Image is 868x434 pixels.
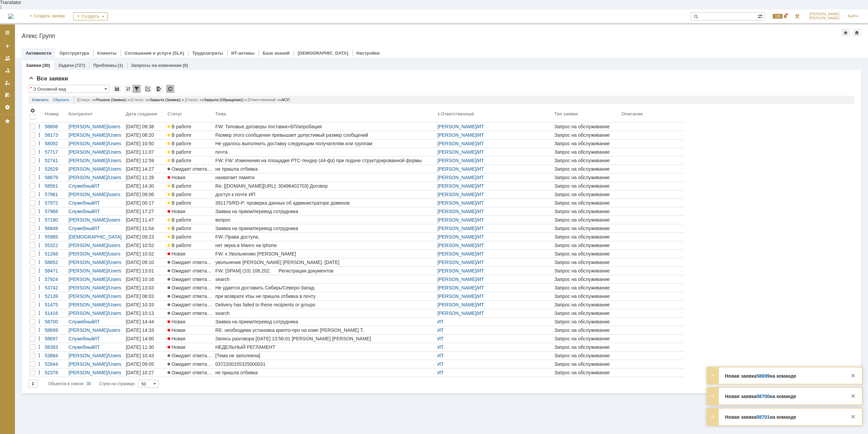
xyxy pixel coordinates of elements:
[215,124,435,129] div: FW: Типовые договоры поставки+БП/апробация
[478,175,484,180] a: ИТ
[126,111,159,116] div: Дата создания
[45,175,66,180] div: 58679
[166,156,214,165] a: В работе
[109,149,121,155] a: Users
[215,251,435,257] div: FW: к Увольнению [PERSON_NAME]
[215,166,435,172] div: не пришла отбивка
[437,141,476,146] a: [PERSON_NAME]
[126,149,154,155] div: [DATE] 11:07
[215,149,435,155] div: почта
[553,165,620,173] a: Запрос на обслуживание
[478,124,484,129] a: ИТ
[124,267,166,275] a: [DATE] 13:01
[8,14,14,19] img: logo
[805,10,844,23] a: [PERSON_NAME][PERSON_NAME]
[167,200,191,206] span: В работе
[167,209,185,214] span: Новая
[263,51,290,56] a: База знаний
[2,90,13,100] a: Мои согласования
[214,182,436,190] a: Re: [[DOMAIN_NAME][URL]: 30496402703] Договор
[553,139,620,148] a: Запрос на обслуживание
[45,111,59,116] div: Номер
[133,85,141,93] div: Фильтрация...
[43,173,67,182] a: 58679
[73,12,108,20] div: Создать
[53,96,70,104] a: Сбросить
[478,209,484,214] a: ИТ
[553,148,620,156] a: Запрос на обслуживание
[437,132,476,138] a: [PERSON_NAME]
[167,268,235,273] span: Ожидает ответа контрагента
[166,107,214,122] th: Статус
[109,132,121,138] a: Users
[126,234,154,240] div: [DATE] 09:23
[215,217,435,223] div: вопрос
[43,258,67,266] a: 58652
[437,149,476,155] a: [PERSON_NAME]
[478,149,484,155] a: ИТ
[126,124,154,129] div: [DATE] 09:38
[43,267,67,275] a: 58471
[553,216,620,224] a: Запрос на обслуживание
[554,141,619,146] div: Запрос на обслуживание
[166,224,214,232] a: В работе
[478,260,484,265] a: ИТ
[554,209,619,214] div: Запрос на обслуживание
[126,251,154,257] div: [DATE] 10:02
[96,226,100,231] a: IT
[215,243,435,248] div: нет звука в Манго на Iphone
[109,260,121,265] a: Users
[214,190,436,199] a: доступ к почте ИП
[43,190,67,199] a: 57981
[554,124,619,129] div: Запрос на обслуживание
[215,226,435,231] div: Заявка на прием/перевод сотрудника
[166,85,174,93] div: Обновлять список
[553,182,620,190] a: Запрос на обслуживание
[68,149,107,155] a: [PERSON_NAME]
[478,226,484,231] a: ИТ
[58,63,74,68] a: Задачи
[68,166,107,172] a: [PERSON_NAME]
[126,243,154,248] div: [DATE] 10:52
[167,217,191,223] span: В работе
[478,234,484,240] a: ИТ
[437,251,476,257] a: [PERSON_NAME]
[43,107,67,122] th: Номер
[167,111,182,116] div: Статус
[231,51,255,56] a: ИТ-активы
[554,217,619,223] div: Запрос на обслуживание
[437,209,476,214] a: [PERSON_NAME]
[45,192,66,197] div: 57981
[43,241,67,249] a: 55322
[125,51,184,56] a: Соглашения и услуги (SLA)
[68,132,107,138] a: [PERSON_NAME]
[68,260,107,265] a: [PERSON_NAME]
[126,209,154,214] div: [DATE] 17:27
[215,192,435,197] div: доступ к почте ИП
[131,63,182,68] a: Запросы на изменение
[124,173,166,182] a: [DATE] 11:28
[68,124,107,129] a: [PERSON_NAME]
[215,183,435,189] div: Re: [[DOMAIN_NAME][URL]: 30496402703] Договор
[155,85,163,93] div: Экспорт списка
[68,200,94,206] a: Служебный
[126,200,154,206] div: [DATE] 00:17
[45,217,66,223] div: 57190
[167,226,191,231] span: В работе
[214,199,436,207] a: 391175/RD-P: проверка данных об администраторе доменов
[113,85,121,93] div: Сохранить вид
[124,250,166,258] a: [DATE] 10:02
[167,260,235,265] span: Ожидает ответа контрагента
[96,200,100,206] a: IT
[554,111,579,116] div: Тип заявки
[437,158,476,163] a: [PERSON_NAME]
[126,166,154,172] div: [DATE] 14:27
[167,192,191,197] span: В работе
[126,192,154,197] div: [DATE] 09:06
[554,175,619,180] div: Запрос на обслуживание
[478,192,484,197] a: ИТ
[166,258,214,266] a: Ожидает ответа контрагента
[214,156,436,165] a: FW: FW: Изменения на площадке РТС-тендер (44-фз) при подаче структурированной формы заявки
[554,260,619,265] div: Запрос на обслуживание
[553,267,620,275] a: Запрос на обслуживание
